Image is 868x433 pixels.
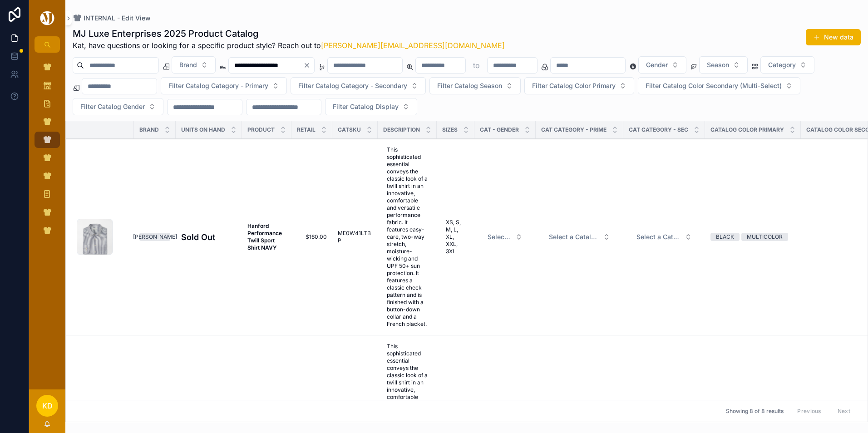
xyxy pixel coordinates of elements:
[806,29,861,45] button: New data
[710,233,795,241] a: BLACKMULTICOLOR
[541,228,618,246] a: Select Button
[168,81,268,90] span: Filter Catalog Category - Primary
[181,231,237,243] a: Sold Out
[247,222,286,251] a: Hanford Performance Twill Sport Shirt NAVY
[549,232,599,241] span: Select a Catalog Category - Primary
[387,146,428,328] span: This sophisticated essential conveys the classic look of a twill shirt in an innovative, comforta...
[524,77,634,94] button: Select Button
[383,143,431,331] a: This sophisticated essential conveys the classic look of a twill shirt in an innovative, comforta...
[707,60,729,69] span: Season
[442,215,469,259] a: XS, S, M, L, XL, XXL, 3XL
[29,53,65,251] div: scrollable content
[73,27,505,40] h1: MJ Luxe Enterprises 2025 Product Catalog
[646,81,782,90] span: Filter Catalog Color Secondary (Multi-Select)
[488,232,512,241] span: Select a Catalog Gender
[298,81,407,90] span: Filter Catalog Category - Secondary
[179,60,197,69] span: Brand
[338,230,372,244] a: ME0W41LTBP
[636,232,681,241] span: Select a Catalog Category - Secondary
[726,408,784,415] span: Showing 8 of 8 results
[139,126,159,133] span: Brand
[297,126,316,133] span: Retail
[247,222,283,251] strong: Hanford Performance Twill Sport Shirt NAVY
[172,56,216,74] button: Select Button
[42,400,53,411] span: KD
[161,77,287,94] button: Select Button
[473,60,480,71] p: to
[480,229,530,245] button: Select Button
[325,98,417,115] button: Select Button
[768,60,796,69] span: Category
[629,228,700,246] a: Select Button
[480,126,519,133] span: CAT - GENDER
[73,40,505,51] span: Kat, have questions or looking for a specific product style? Reach out to
[80,102,145,111] span: Filter Catalog Gender
[480,228,530,246] a: Select Button
[638,77,800,94] button: Select Button
[333,102,399,111] span: Filter Catalog Display
[716,233,734,241] div: BLACK
[73,14,151,23] a: INTERNAL - Edit View
[446,219,465,255] span: XS, S, M, L, XL, XXL, 3XL
[429,77,521,94] button: Select Button
[383,126,420,133] span: Description
[442,126,458,133] span: SIZES
[541,126,607,133] span: CAT CATEGORY - PRIME
[338,126,361,133] span: CATSKU
[291,77,426,94] button: Select Button
[532,81,616,90] span: Filter Catalog Color Primary
[181,126,225,133] span: Units On Hand
[39,11,56,25] img: App logo
[629,126,688,133] span: CAT CATEGORY - SEC
[747,233,783,241] div: MULTICOLOR
[73,98,163,115] button: Select Button
[638,56,686,74] button: Select Button
[646,60,668,69] span: Gender
[542,229,617,245] button: Select Button
[133,233,177,241] div: [PERSON_NAME]
[297,233,327,241] a: $160.00
[84,14,151,23] span: INTERNAL - Edit View
[139,233,170,241] a: [PERSON_NAME]
[321,41,505,50] a: [PERSON_NAME][EMAIL_ADDRESS][DOMAIN_NAME]
[760,56,814,74] button: Select Button
[629,229,699,245] button: Select Button
[710,126,784,133] span: Catalog Color Primary
[247,126,275,133] span: Product
[303,62,314,69] button: Clear
[437,81,502,90] span: Filter Catalog Season
[699,56,748,74] button: Select Button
